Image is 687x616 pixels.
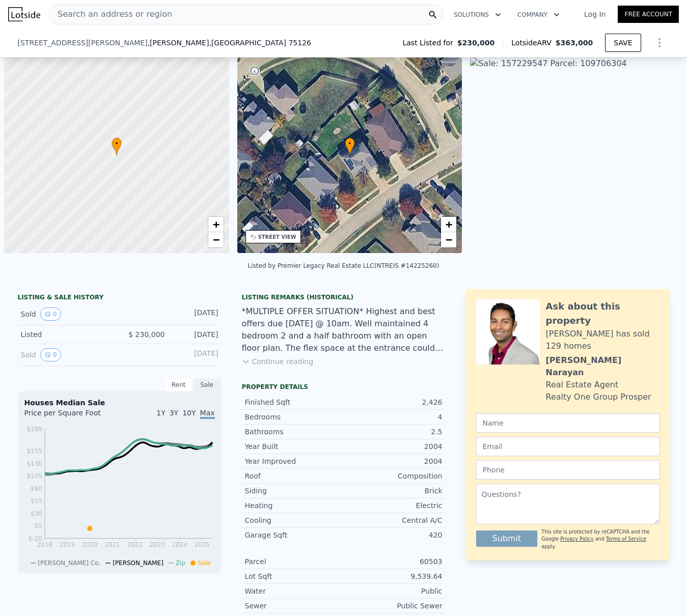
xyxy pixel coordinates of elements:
span: Lotside ARV [511,38,555,48]
span: Last Listed for [402,38,457,48]
span: + [212,218,219,231]
button: View historical data [40,307,62,321]
div: Sale [193,378,222,391]
div: Cooling [245,515,344,525]
span: − [446,233,452,246]
span: , [PERSON_NAME] [148,38,311,48]
div: Heating [245,500,344,511]
div: Public Sewer [344,601,443,611]
button: Show Options [649,33,670,53]
button: Solutions [446,6,509,24]
tspan: $-20 [28,535,42,542]
tspan: 2025 [194,541,210,548]
a: Log In [572,9,618,19]
tspan: $30 [31,510,42,517]
div: Listing Remarks (Historical) [242,293,446,301]
input: Phone [476,460,659,480]
span: + [446,218,452,231]
button: Continue reading [242,356,314,367]
span: [PERSON_NAME] Co. [38,559,100,567]
span: Max [200,409,215,419]
div: This site is protected by reCAPTCHA and the Google and apply. [541,528,659,550]
span: [STREET_ADDRESS][PERSON_NAME] [18,38,148,48]
div: Listed [21,329,112,340]
span: $230,000 [457,38,495,48]
button: Submit [476,530,538,547]
tspan: $80 [31,485,42,492]
a: Privacy Policy [560,536,593,542]
a: Zoom out [441,232,456,247]
div: Property details [242,383,446,391]
span: Sale [198,559,211,567]
span: $ 230,000 [128,330,164,339]
div: Public [344,586,443,596]
span: Search an address or region [49,8,172,20]
a: Terms of Service [606,536,646,542]
div: 2004 [344,456,443,466]
button: View historical data [40,348,62,361]
span: 3Y [170,409,178,417]
span: • [112,139,122,148]
div: Electric [344,500,443,511]
tspan: $5 [34,522,42,529]
div: 4 [344,412,443,422]
div: Sewer [245,601,344,611]
div: Parcel [245,556,344,567]
span: , [GEOGRAPHIC_DATA] 75126 [209,39,311,47]
div: Sold [21,348,112,361]
tspan: 2020 [81,541,97,548]
div: Bathrooms [245,427,344,437]
tspan: $105 [26,472,42,480]
div: [DATE] [173,307,218,321]
div: Finished Sqft [245,397,344,407]
div: [PERSON_NAME] has sold 129 homes [546,328,659,352]
div: • [345,137,355,155]
span: 1Y [156,409,165,417]
div: STREET VIEW [258,233,296,241]
span: 10Y [182,409,196,417]
span: Zip [176,559,185,567]
div: 2004 [344,441,443,452]
input: Email [476,437,659,456]
tspan: 2022 [127,541,143,548]
div: Year Improved [245,456,344,466]
div: LISTING & SALE HISTORY [18,293,222,303]
span: [PERSON_NAME] [113,559,163,567]
a: Zoom in [208,217,224,232]
div: *MULTIPLE OFFER SITUATION* Highest and best offers due [DATE] @ 10am. Well maintained 4 bedroom 2... [242,305,446,354]
tspan: $130 [26,460,42,467]
div: Real Estate Agent [546,379,619,391]
tspan: 2023 [149,541,165,548]
span: $363,000 [556,39,593,47]
div: • [112,137,122,155]
button: Company [509,6,568,24]
button: SAVE [605,34,641,52]
div: Bedrooms [245,412,344,422]
div: Realty One Group Prosper [546,391,651,403]
div: Water [245,586,344,596]
div: [PERSON_NAME] Narayan [546,354,659,379]
span: − [212,233,219,246]
div: Houses Median Sale [24,398,215,408]
tspan: $55 [31,497,42,505]
div: 9,539.64 [344,571,443,581]
a: Free Account [618,6,679,23]
div: Central A/C [344,515,443,525]
tspan: 2021 [104,541,120,548]
div: Year Built [245,441,344,452]
tspan: 2024 [172,541,187,548]
div: 2.5 [344,427,443,437]
div: Garage Sqft [245,530,344,540]
div: Rent [164,378,193,391]
tspan: $155 [26,447,42,455]
div: Price per Square Foot [24,408,120,424]
span: • [345,139,355,148]
div: Listed by Premier Legacy Real Estate LLC (NTREIS #14225260) [248,262,439,269]
div: [DATE] [173,348,218,361]
div: Ask about this property [546,299,659,328]
div: Sold [21,307,112,321]
tspan: $199 [26,426,42,433]
div: Siding [245,486,344,496]
div: 420 [344,530,443,540]
tspan: 2019 [59,541,75,548]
